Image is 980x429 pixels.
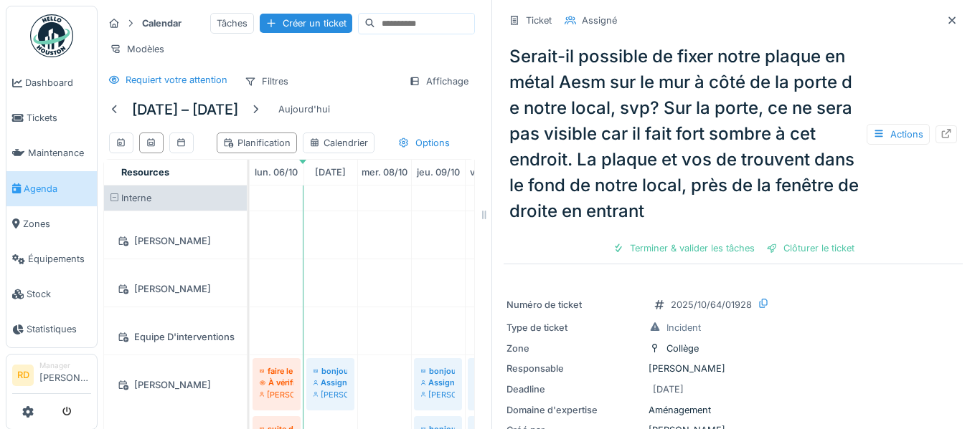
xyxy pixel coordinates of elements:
[6,312,97,347] a: Statistiques
[526,14,552,27] div: Ticket
[6,171,97,206] a: Agenda
[6,65,97,100] a: Dashboard
[309,136,368,150] div: Calendrier
[25,76,91,90] span: Dashboard
[402,71,475,92] div: Affichage
[6,100,97,135] a: Tickets
[867,124,930,145] div: Actions
[466,163,517,182] a: 10 octobre 2025
[507,342,643,355] div: Zone
[39,360,91,391] li: [PERSON_NAME]
[113,328,238,346] div: Equipe D'interventions
[358,163,411,182] a: 8 octobre 2025
[413,163,463,182] a: 9 octobre 2025
[28,146,91,160] span: Maintenance
[260,365,293,377] div: faire le tour du papier photocopie amicale salle des profs secondaire et primaire
[27,322,91,336] span: Statistiques
[314,389,347,400] div: [PERSON_NAME]
[314,365,347,377] div: bonjour,serait-il de finalisé la peinture des murs et plafond dans le petit local menuiserie merci
[132,101,238,118] h5: [DATE] – [DATE]
[113,280,238,298] div: [PERSON_NAME]
[24,182,91,196] span: Agenda
[12,360,91,395] a: RD Manager[PERSON_NAME]
[507,382,643,396] div: Deadline
[113,232,238,250] div: [PERSON_NAME]
[27,287,91,301] span: Stock
[23,217,91,231] span: Zones
[273,100,336,119] div: Aujourd'hui
[760,238,860,258] div: Clôturer le ticket
[251,163,301,182] a: 6 octobre 2025
[6,241,97,276] a: Équipements
[314,377,347,388] div: Assigné
[666,321,701,334] div: Incident
[666,342,699,355] div: Collège
[507,362,960,375] div: [PERSON_NAME]
[126,73,227,87] div: Requiert votre attention
[311,163,349,182] a: 7 octobre 2025
[421,389,455,400] div: [PERSON_NAME]
[421,365,455,377] div: bonjour, serait-il possible de peindre des 2 cotés les nouvelles portes du petit local menuiserie
[113,376,238,394] div: [PERSON_NAME]
[103,39,171,59] div: Modèles
[260,377,293,388] div: À vérifier
[6,206,97,241] a: Zones
[607,238,760,258] div: Terminer & valider les tâches
[507,403,643,417] div: Domaine d'expertise
[28,252,91,266] span: Équipements
[210,13,254,34] div: Tâches
[507,362,643,375] div: Responsable
[12,365,34,386] li: RD
[582,14,617,27] div: Assigné
[504,38,963,230] div: Serait-il possible de fixer notre plaque en métal Aesm sur le mur à côté de la porte d e notre lo...
[121,167,169,178] span: Resources
[238,71,295,92] div: Filtres
[507,403,960,417] div: Aménagement
[260,389,293,400] div: [PERSON_NAME]
[392,132,456,153] div: Options
[421,377,455,388] div: Assigné
[27,111,91,125] span: Tickets
[223,136,291,150] div: Planification
[507,321,643,334] div: Type de ticket
[6,276,97,312] a: Stock
[507,298,643,312] div: Numéro de ticket
[671,298,752,312] div: 2025/10/64/01928
[30,14,73,57] img: Badge_color-CXgf-gQk.svg
[121,193,151,203] span: Interne
[136,16,187,30] strong: Calendar
[260,14,352,33] div: Créer un ticket
[653,382,684,396] div: [DATE]
[39,360,91,371] div: Manager
[6,135,97,170] a: Maintenance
